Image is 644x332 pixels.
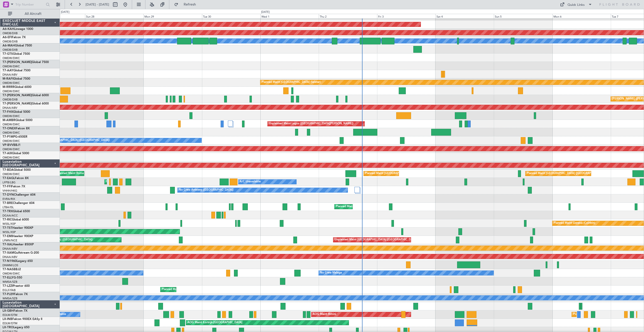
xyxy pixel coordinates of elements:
[365,170,413,177] div: Planned Maint [GEOGRAPHIC_DATA]
[162,286,220,293] div: Planned Maint Kortrijk-[GEOGRAPHIC_DATA]
[3,44,32,47] a: A6-MAHGlobal 7500
[3,52,13,56] span: T7-GTS
[3,94,32,97] span: T7-[PERSON_NAME]
[143,14,202,18] div: Mon 29
[3,28,33,31] a: A6-KAHLineage 1000
[262,79,321,86] div: Planned Maint [GEOGRAPHIC_DATA] (Seletar)
[13,12,53,16] span: All Aircraft
[172,1,202,9] button: Refresh
[28,137,110,144] div: A/C Unavailable [GEOGRAPHIC_DATA] ([GEOGRAPHIC_DATA])
[3,144,21,147] a: VP-BVVBBJ1
[3,110,30,114] a: T7-FHXGlobal 5000
[260,14,319,18] div: Wed 1
[3,268,21,271] a: T7-NASBBJ2
[3,52,30,56] a: T7-GTSGlobal 7500
[3,222,16,226] a: WSSL/XSP
[336,203,372,210] div: Planned Maint Milan (Linate)
[435,14,494,18] div: Sat 4
[377,14,435,18] div: Fri 3
[3,44,15,47] span: A6-MAH
[3,152,29,155] a: T7-AIXGlobal 5000
[3,326,29,329] a: LX-TROLegacy 650
[3,135,27,138] a: T7-P1MPG-650ER
[3,197,15,201] a: EVRA/RIX
[3,102,32,105] span: T7-[PERSON_NAME]
[3,263,18,267] a: DNMM/LOS
[3,86,14,89] span: M-RRRR
[54,170,99,177] div: Unplanned Maint Roma (Ciampino)
[3,102,49,105] a: T7-[PERSON_NAME]Global 6000
[3,210,13,213] span: T7-TRX
[3,89,20,93] a: OMDW/DWC
[3,123,20,126] a: OMDW/DWC
[6,10,55,18] button: All Aircraft
[320,269,342,277] div: No Crew Malaga
[269,120,353,128] div: Unplanned Maint Lagos ([GEOGRAPHIC_DATA][PERSON_NAME])
[3,185,25,188] a: T7-FFIFalcon 7X
[3,73,17,77] a: DNAA/ABV
[3,36,12,39] span: A6-EFI
[3,139,20,143] a: OMDW/DWC
[3,318,42,321] a: LX-INBFalcon 900EX EASy II
[61,10,69,14] div: [DATE]
[3,181,16,184] a: LFPB/LBG
[3,131,20,135] a: OMDW/DWC
[261,10,270,14] div: [DATE]
[3,309,14,312] span: LX-GBH
[494,14,552,18] div: Sun 5
[3,202,34,205] a: T7-BREChallenger 604
[3,214,18,217] a: DGAA/ACC
[3,177,15,180] span: T7-EAGL
[3,297,17,300] a: WMSA/SZB
[3,119,15,122] span: M-AMBR
[319,14,377,18] div: Thu 2
[3,135,15,138] span: T7-P1MP
[3,152,12,155] span: T7-AIX
[3,260,33,263] a: T7-N1960Legacy 650
[568,3,585,8] div: Quick Links
[573,311,632,318] div: Planned Maint Kortrijk-[GEOGRAPHIC_DATA]
[3,251,14,254] span: T7-XAM
[3,127,30,130] a: T7-ONEXFalcon 8X
[3,48,18,52] a: OMDB/DXB
[3,94,49,97] a: T7-[PERSON_NAME]Global 6000
[3,77,13,80] span: M-RAFI
[557,1,595,9] button: Quick Links
[3,276,22,279] a: T7-ELLYG-550
[3,235,12,238] span: T7-EMI
[179,3,200,6] span: Refresh
[3,227,12,230] span: T7-TST
[3,288,16,292] a: EGLF/FAB
[3,156,20,159] a: OMDW/DWC
[3,210,30,213] a: T7-TRXGlobal 6500
[3,169,14,172] span: T7-BDA
[3,268,14,271] span: T7-NAS
[3,40,18,43] a: OMDB/DXB
[3,218,29,221] a: T7-RICGlobal 6000
[3,251,39,254] a: T7-XAMGulfstream G-200
[15,1,44,8] input: Trip Number
[3,243,34,246] a: T7-XALHawker 850XP
[3,293,14,296] span: T7-PJ29
[3,189,17,193] a: VHHH/HKG
[3,218,12,221] span: T7-RIC
[3,309,27,312] a: LX-GBHFalcon 7X
[527,170,606,177] div: Planned Maint [GEOGRAPHIC_DATA] ([GEOGRAPHIC_DATA])
[3,205,14,209] a: LTBA/ISL
[3,56,20,60] a: OMDW/DWC
[3,86,31,89] a: M-RRRRGlobal 6000
[3,293,28,296] a: T7-PJ29Falcon 7X
[3,318,12,321] span: LX-INB
[187,319,242,326] div: AOG Maint Kortrijk-[GEOGRAPHIC_DATA]
[3,272,20,275] a: OMDW/DWC
[86,2,109,7] span: [DATE] - [DATE]
[106,178,185,186] div: Planned Maint [GEOGRAPHIC_DATA] ([GEOGRAPHIC_DATA])
[3,185,11,188] span: T7-FFI
[335,236,417,244] div: Unplanned Maint [GEOGRAPHIC_DATA] ([GEOGRAPHIC_DATA])
[3,169,31,172] a: T7-BDAGlobal 5000
[3,172,20,176] a: OMDW/DWC
[3,321,17,325] a: EDLW/DTM
[3,276,14,279] span: T7-ELLY
[3,193,14,196] span: T7-DYN
[240,178,261,186] div: A/C Unavailable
